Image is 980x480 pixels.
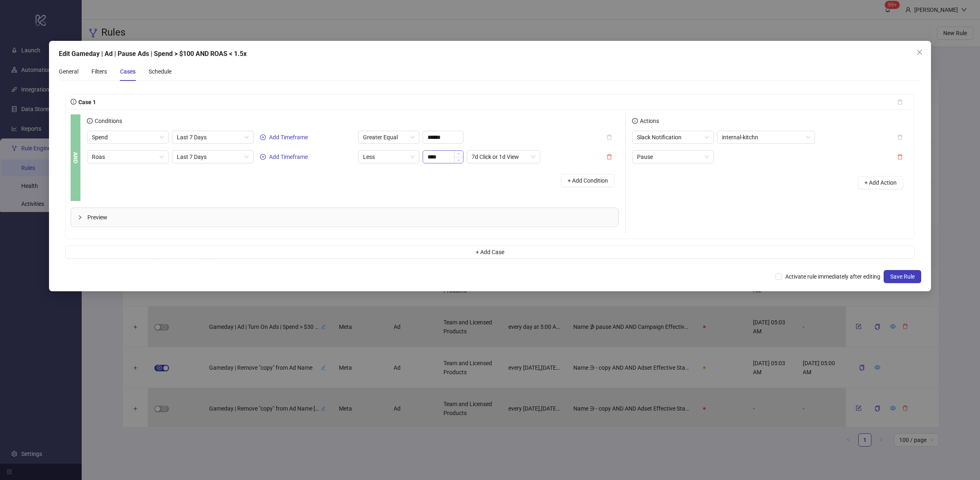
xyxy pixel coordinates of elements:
span: Less [363,151,414,163]
span: Greater Equal [363,131,414,143]
button: Save Rule [884,270,921,283]
span: Case 1 [76,99,96,105]
button: delete [891,131,909,144]
button: Close [913,46,926,59]
span: info-circle [87,118,93,124]
span: Add Timeframe [269,134,308,141]
div: Schedule [149,67,171,76]
button: Add Timeframe [257,132,311,142]
button: delete [891,96,909,109]
span: plus-circle [260,154,266,160]
span: internal-kitchn [722,131,810,143]
span: Roas [92,151,164,163]
span: Decrease Value [454,157,463,163]
span: down [457,159,460,162]
span: Pause [637,151,709,163]
div: General [59,67,78,76]
button: Add Timeframe [257,152,311,162]
span: Add Timeframe [269,154,308,160]
span: up [457,152,460,155]
span: collapsed [78,215,82,220]
span: Preview [87,213,612,222]
span: Increase Value [454,151,463,157]
div: Filters [91,67,107,76]
span: Actions [638,118,659,124]
button: + Add Case [65,246,915,259]
span: info-circle [71,99,76,105]
span: 7d Click or 1d View [472,151,535,163]
span: Slack Notification [637,131,709,143]
span: info-circle [632,118,638,124]
span: plus-circle [260,134,266,140]
span: + Add Action [864,179,897,186]
b: AND [71,152,80,163]
div: Preview [71,208,618,227]
span: Conditions [93,118,122,124]
span: + Add Case [476,249,504,255]
span: Last 7 Days [177,131,249,143]
button: delete [891,150,909,163]
div: Edit Gameday | Ad | Pause Ads | Spend > $100 AND ROAS < 1.5x [59,49,921,59]
span: delete [897,154,903,160]
button: delete [600,150,619,163]
span: delete [606,154,612,160]
span: Activate rule immediately after editing [782,272,884,281]
div: Cases [120,67,136,76]
span: Last 7 Days [177,151,249,163]
span: Save Rule [890,273,915,280]
span: + Add Condition [568,177,608,184]
span: Spend [92,131,164,143]
button: + Add Condition [561,174,615,187]
button: delete [600,131,619,144]
button: + Add Action [858,176,903,189]
span: close [916,49,923,56]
